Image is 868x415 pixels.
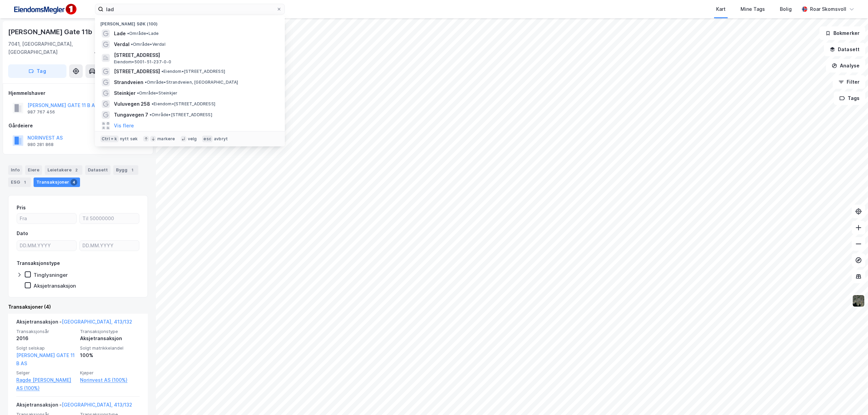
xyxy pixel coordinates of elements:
div: Transaksjoner (4) [8,303,148,311]
a: [PERSON_NAME] GATE 11 B AS [16,352,75,366]
div: 980 281 868 [27,142,54,147]
a: [GEOGRAPHIC_DATA], 413/132 [62,402,132,408]
span: [STREET_ADDRESS] [114,51,277,59]
button: Tag [8,64,66,78]
div: Pris [17,204,26,212]
div: [PERSON_NAME] søk (100) [95,16,285,28]
span: Selger [16,370,76,376]
span: • [131,42,133,47]
span: • [137,90,139,96]
button: Datasett [824,43,865,56]
div: Eiere [25,165,42,175]
span: Steinkjer [114,89,136,97]
span: Kjøper [80,370,140,376]
div: Leietakere [45,165,82,175]
button: Analyse [826,59,865,72]
input: Fra [17,213,76,224]
span: Eiendom • [STREET_ADDRESS] [152,101,215,107]
span: Transaksjonstype [80,329,140,334]
div: Transaksjonstype [17,259,60,267]
span: • [127,31,129,36]
div: Hjemmelshaver [8,89,147,97]
div: Aksjetransaksjon - [16,318,132,329]
span: Lade [114,29,126,38]
div: [GEOGRAPHIC_DATA], 413/132 [94,40,148,56]
input: DD.MM.YYYY [17,241,76,251]
span: Område • Strandveien, [GEOGRAPHIC_DATA] [145,80,238,85]
div: markere [157,136,175,142]
button: Bokmerker [820,26,865,40]
div: Aksjetransaksjon [34,283,76,289]
span: Område • Verdal [131,42,165,47]
span: Vuluvegen 258 [114,100,150,108]
div: Gårdeiere [8,122,147,130]
span: Område • [STREET_ADDRESS] [150,112,212,118]
iframe: Chat Widget [834,382,868,415]
a: [GEOGRAPHIC_DATA], 413/132 [62,319,132,325]
div: 987 767 456 [27,109,55,115]
span: Tungavegen 7 [114,111,148,119]
input: DD.MM.YYYY [80,241,139,251]
span: Område • Lade [127,31,159,36]
div: 100% [80,351,140,359]
div: 4 [71,179,77,186]
a: Norinvest AS (100%) [80,376,140,384]
span: Solgt matrikkelandel [80,345,140,351]
span: Solgt selskap [16,345,76,351]
img: F4PB6Px+NJ5v8B7XTbfpPpyloAAAAASUVORK5CYII= [11,2,79,17]
div: Aksjetransaksjon - [16,401,132,412]
div: 1 [21,179,28,186]
button: Vis flere [114,122,134,130]
div: 7041, [GEOGRAPHIC_DATA], [GEOGRAPHIC_DATA] [8,40,94,56]
span: Strandveien [114,78,143,86]
a: Ragde [PERSON_NAME] AS (100%) [16,376,76,392]
span: • [150,112,152,117]
div: 1 [129,167,136,173]
div: ESG [8,178,31,187]
div: nytt søk [120,136,138,142]
span: • [161,69,163,74]
span: Verdal [114,40,130,48]
div: Kart [716,5,726,13]
div: esc [202,136,213,142]
span: Transaksjonsår [16,329,76,334]
div: Bygg [113,165,138,175]
div: Info [8,165,22,175]
div: Tinglysninger [34,272,68,278]
div: Kontrollprogram for chat [834,382,868,415]
div: Bolig [780,5,792,13]
div: Datasett [85,165,111,175]
div: Ctrl + k [100,136,119,142]
div: avbryt [214,136,228,142]
span: Eiendom • [STREET_ADDRESS] [161,69,225,74]
span: • [145,80,147,85]
span: [STREET_ADDRESS] [114,67,160,76]
div: Dato [17,229,28,237]
input: Søk på adresse, matrikkel, gårdeiere, leietakere eller personer [103,4,276,14]
div: velg [188,136,197,142]
button: Filter [833,75,865,89]
div: 2016 [16,334,76,343]
span: • [152,101,154,106]
div: Mine Tags [741,5,765,13]
div: Roar Skomsvoll [810,5,846,13]
div: 2 [73,167,80,173]
img: 9k= [852,294,865,307]
input: Til 50000000 [80,213,139,224]
div: Transaksjoner [34,178,80,187]
button: Tags [834,91,865,105]
span: Eiendom • 5001-51-237-0-0 [114,59,172,65]
div: [PERSON_NAME] Gate 11b [8,26,94,37]
div: Aksjetransaksjon [80,334,140,343]
span: Område • Steinkjer [137,90,177,96]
